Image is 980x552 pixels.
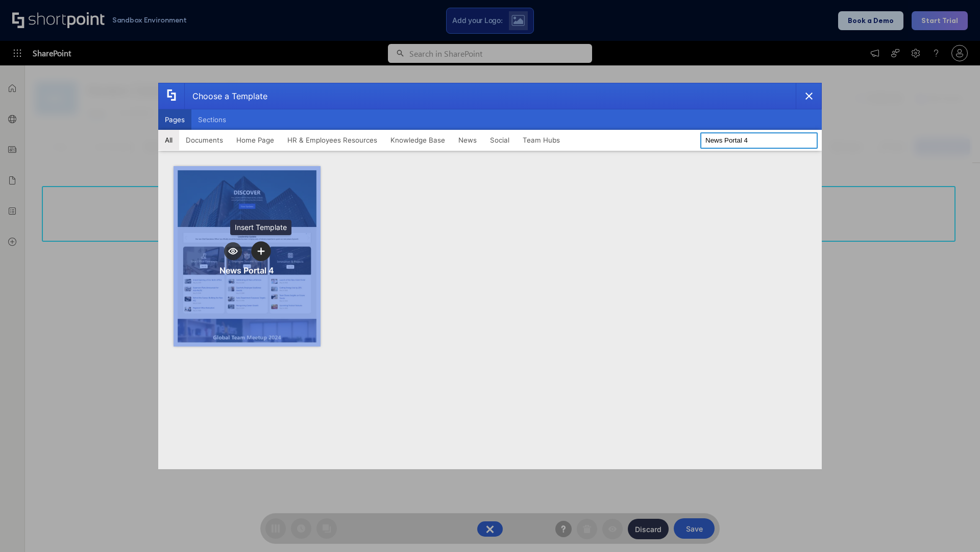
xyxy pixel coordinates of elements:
div: template selector [158,83,822,469]
button: Sections [191,109,233,130]
div: Choose a Template [184,83,267,109]
button: Knowledge Base [384,130,452,150]
div: News Portal 4 [219,265,274,275]
button: All [158,130,179,150]
button: Pages [158,109,191,130]
button: Social [483,130,516,150]
button: Home Page [230,130,281,150]
button: Documents [179,130,230,150]
button: Team Hubs [516,130,567,150]
input: Search [700,132,818,149]
button: News [452,130,483,150]
iframe: Chat Widget [929,503,980,552]
button: HR & Employees Resources [281,130,384,150]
